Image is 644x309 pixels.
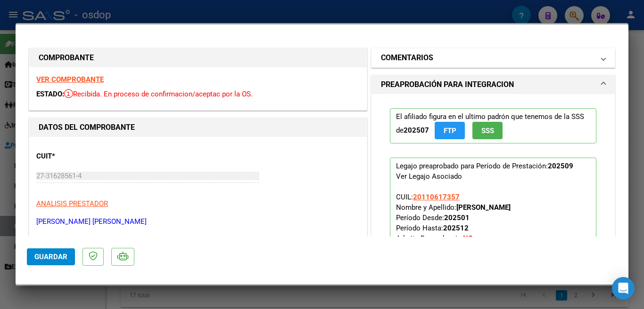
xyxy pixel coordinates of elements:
[472,122,503,139] button: SSS
[456,203,511,212] strong: [PERSON_NAME]
[435,122,465,139] button: FTP
[39,123,135,132] strong: DATOS DEL COMPROBANTE
[612,277,635,300] div: Open Intercom Messenger
[36,199,108,208] span: ANALISIS PRESTADOR
[548,162,573,170] strong: 202509
[36,75,104,84] a: VER COMPROBANTE
[34,253,67,261] span: Guardar
[444,214,470,222] strong: 202501
[39,53,94,62] strong: COMPROBANTE
[36,216,360,227] p: [PERSON_NAME] [PERSON_NAME]
[396,171,462,182] div: Ver Legajo Asociado
[443,224,469,232] strong: 202512
[396,193,588,263] span: CUIL: Nombre y Apellido: Período Desde: Período Hasta: Admite Dependencia:
[390,158,596,293] p: Legajo preaprobado para Período de Prestación:
[381,79,514,90] h1: PREAPROBACIÓN PARA INTEGRACION
[372,48,615,67] mat-expansion-panel-header: COMENTARIOS
[64,90,253,98] span: Recibida. En proceso de confirmacion/aceptac por la OS.
[444,127,456,135] span: FTP
[390,108,596,143] p: El afiliado figura en el ultimo padrón que tenemos de la SSS de
[404,126,429,135] strong: 202507
[481,127,494,135] span: SSS
[413,193,460,201] span: 20110617357
[27,248,75,265] button: Guardar
[463,234,473,243] strong: NO
[36,151,133,162] p: CUIT
[381,52,433,63] h1: COMENTARIOS
[36,90,64,98] span: ESTADO:
[372,75,615,94] mat-expansion-panel-header: PREAPROBACIÓN PARA INTEGRACION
